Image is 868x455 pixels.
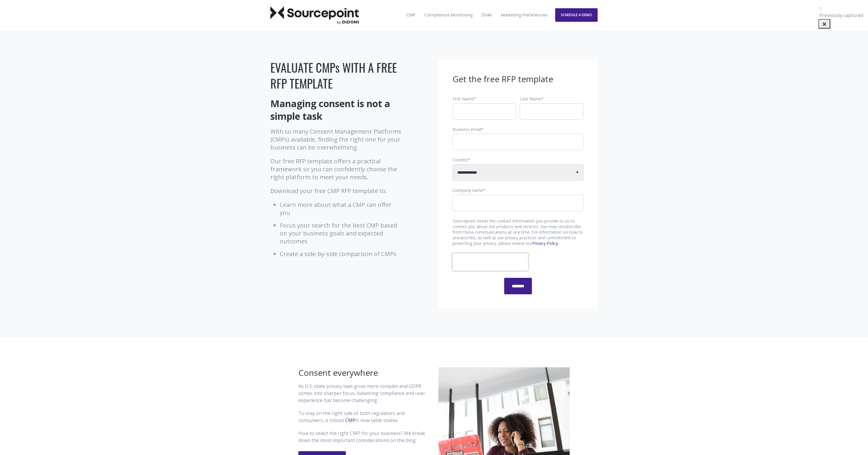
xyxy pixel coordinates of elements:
p: How to select the right CMP for your business? We break down the most important considerations on... [298,430,430,444]
span: Focus your search for the best CMP based on your business goals and expected outcomes [280,221,397,245]
a: CMP [345,417,356,424]
span: Learn more about what a CMP can offer you [280,201,392,217]
span: Create a side-by-side comparison of CMPs [280,250,397,258]
span: First Name [453,96,474,102]
span: Download your free CMP RFP template to: [270,187,387,195]
p: Sourcepoint needs the contact information you provide to us to contact you about our products and... [453,218,583,246]
span: Our free RFP template offers a practical framework so you can confidently choose the right platfo... [270,157,397,181]
a: SCHEDULE A DEMO [555,8,598,22]
h1: EVALUATE CMPs WITH A FREE RFP TEMPLATE [270,59,402,91]
iframe: reCAPTCHA [453,253,528,271]
span: With so many Consent Management Platforms (CMPs) available, finding the right one for your busine... [270,127,401,151]
h3: Get the free RFP template [453,74,583,85]
p: To stay on the right side of both regulators and consumers, a robust is now table stakes. [298,410,430,424]
span: Business Email [453,127,481,132]
nav: Desktop navigation [402,3,551,28]
span: Last Name [520,96,541,102]
a: Privacy Policy [532,240,558,246]
p: As U.S. state privacy laws grow more complex and GDPR comes into sharper focus, balancing complia... [298,383,430,404]
a: CMP [402,3,419,28]
a: DSAR [478,3,496,28]
a: Compliance Monitoring [420,3,476,28]
strong: Managing consent is not a simple task [270,97,390,122]
span: Company name [453,187,483,193]
span: Country [453,157,468,162]
h3: Consent everywhere [298,367,430,378]
img: Sourcepoint Logo Dark [270,6,359,24]
a: Marketing Preferences [497,3,551,28]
